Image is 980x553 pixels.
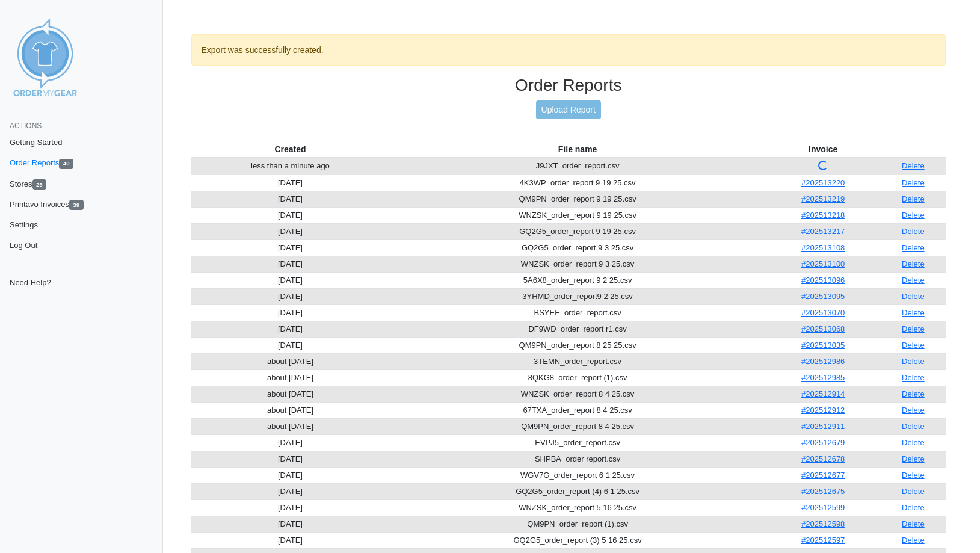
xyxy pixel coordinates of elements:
[801,438,845,447] a: #202512679
[191,516,390,532] td: [DATE]
[389,353,765,369] td: 3TEMN_order_report.csv
[389,191,765,207] td: QM9PN_order_report 9 19 25.csv
[389,321,765,337] td: DF9WD_order_report r1.csv
[389,418,765,434] td: QM9PN_order_report 8 4 25.csv
[10,122,42,130] span: Actions
[902,406,925,415] a: Delete
[902,422,925,431] a: Delete
[191,434,390,451] td: [DATE]
[902,324,925,333] a: Delete
[801,487,845,496] a: #202512675
[389,223,765,239] td: GQ2G5_order_report 9 19 25.csv
[801,194,845,203] a: #202513219
[902,227,925,236] a: Delete
[389,483,765,499] td: GQ2G5_order_report (4) 6 1 25.csv
[801,454,845,463] a: #202512678
[191,272,390,288] td: [DATE]
[902,503,925,512] a: Delete
[902,389,925,398] a: Delete
[801,471,845,480] a: #202512677
[389,369,765,386] td: 8QKG8_order_report (1).csv
[59,159,73,169] span: 40
[801,519,845,528] a: #202512598
[191,337,390,353] td: [DATE]
[191,451,390,467] td: [DATE]
[191,321,390,337] td: [DATE]
[191,353,390,369] td: about [DATE]
[389,499,765,516] td: WNZSK_order_report 5 16 25.csv
[801,422,845,431] a: #202512911
[902,373,925,382] a: Delete
[389,337,765,353] td: QM9PN_order_report 8 25 25.csv
[801,308,845,317] a: #202513070
[191,418,390,434] td: about [DATE]
[191,175,390,191] td: [DATE]
[191,532,390,548] td: [DATE]
[766,141,881,158] th: Invoice
[801,259,845,268] a: #202513100
[389,451,765,467] td: SHPBA_order report.csv
[801,389,845,398] a: #202512914
[389,141,765,158] th: File name
[191,483,390,499] td: [DATE]
[191,223,390,239] td: [DATE]
[389,158,765,175] td: J9JXT_order_report.csv
[801,292,845,301] a: #202513095
[801,536,845,545] a: #202512597
[902,161,925,170] a: Delete
[801,324,845,333] a: #202513068
[389,386,765,402] td: WNZSK_order_report 8 4 25.csv
[801,211,845,220] a: #202513218
[902,438,925,447] a: Delete
[536,100,601,119] a: Upload Report
[191,288,390,304] td: [DATE]
[389,239,765,256] td: GQ2G5_order_report 9 3 25.csv
[801,341,845,350] a: #202513035
[389,402,765,418] td: 67TXA_order_report 8 4 25.csv
[902,178,925,187] a: Delete
[902,243,925,252] a: Delete
[902,454,925,463] a: Delete
[902,471,925,480] a: Delete
[191,467,390,483] td: [DATE]
[389,272,765,288] td: 5A6X8_order_report 9 2 25.csv
[191,402,390,418] td: about [DATE]
[69,200,84,210] span: 39
[902,259,925,268] a: Delete
[902,211,925,220] a: Delete
[191,75,946,96] h3: Order Reports
[389,175,765,191] td: 4K3WP_order_report 9 19 25.csv
[191,386,390,402] td: about [DATE]
[801,178,845,187] a: #202513220
[902,487,925,496] a: Delete
[389,532,765,548] td: GQ2G5_order_report (3) 5 16 25.csv
[191,158,390,175] td: less than a minute ago
[191,239,390,256] td: [DATE]
[902,276,925,285] a: Delete
[801,243,845,252] a: #202513108
[389,288,765,304] td: 3YHMD_order_report9 2 25.csv
[801,276,845,285] a: #202513096
[902,308,925,317] a: Delete
[801,357,845,366] a: #202512986
[191,191,390,207] td: [DATE]
[902,536,925,545] a: Delete
[801,227,845,236] a: #202513217
[191,304,390,321] td: [DATE]
[191,34,946,66] div: Export was successfully created.
[191,141,390,158] th: Created
[902,519,925,528] a: Delete
[801,406,845,415] a: #202512912
[902,341,925,350] a: Delete
[389,207,765,223] td: WNZSK_order_report 9 19 25.csv
[902,357,925,366] a: Delete
[191,207,390,223] td: [DATE]
[801,373,845,382] a: #202512985
[389,304,765,321] td: BSYEE_order_report.csv
[902,292,925,301] a: Delete
[389,256,765,272] td: WNZSK_order_report 9 3 25.csv
[389,434,765,451] td: EVPJ5_order_report.csv
[389,467,765,483] td: WGV7G_order_report 6 1 25.csv
[32,179,47,190] span: 25
[191,256,390,272] td: [DATE]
